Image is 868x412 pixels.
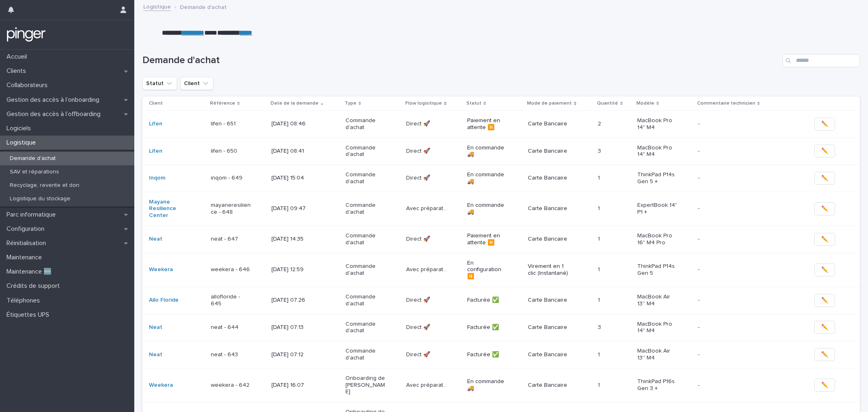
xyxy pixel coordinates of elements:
p: Commande d'achat [345,202,386,216]
p: Statut [466,99,481,108]
p: Parc informatique [3,211,62,219]
a: Neat [149,324,162,331]
p: Carte Bancaire [528,175,568,182]
p: weekera - 646 [211,266,251,273]
p: 1 [598,265,601,273]
p: 2 [598,119,603,127]
button: ✏️ [814,202,835,215]
p: - [698,236,779,243]
tr: Neat neat - 647[DATE] 14:35Commande d'achatDirect 🚀Direct 🚀 Paiement en attente ⏸️Carte Bancaire1... [142,226,860,253]
p: Logistique du stockage [3,195,77,202]
p: Avec préparation 🛠️ [406,265,448,273]
p: Commande d'achat [345,263,386,277]
p: SAV et réparations [3,169,66,175]
p: - [698,175,779,182]
a: Logistique [143,2,171,11]
p: ThinkPad P16s Gen 3 + [637,378,678,392]
p: Commande d'achat [345,171,386,185]
p: Gestion des accès à l’offboarding [3,110,107,118]
p: MacBook Pro 16" M4 Pro [637,232,678,246]
tr: Weekera weekera - 646[DATE] 12:59Commande d'achatAvec préparation 🛠️Avec préparation 🛠️ En config... [142,253,860,287]
p: [DATE] 12:59 [271,266,312,273]
p: Maintenance [3,254,48,261]
p: Étiquettes UPS [3,311,56,319]
p: Carte Bancaire [528,236,568,243]
p: - [698,148,779,155]
p: Commande d'achat [345,145,386,158]
p: 3 [598,146,603,155]
p: [DATE] 09:47 [271,205,312,212]
p: Type [345,99,356,108]
p: Carte Bancaire [528,121,568,127]
p: Mode de paiement [527,99,572,108]
a: Allo Floride [149,297,179,304]
tr: Weekera weekera - 642[DATE] 16:07Onboarding de [PERSON_NAME]Avec préparation 🛠️Avec préparation 🛠... [142,368,860,402]
p: Virement en 1 clic (Instantané) [528,263,568,277]
img: mTgBEunGTSyRkCgitkcU [7,26,46,43]
span: ✏️ [821,351,828,359]
p: Configuration [3,225,51,233]
p: Carte Bancaire [528,148,568,155]
p: Crédits de support [3,282,66,290]
p: 1 [598,350,601,358]
p: lifen - 651 [211,121,251,127]
p: [DATE] 08:41 [271,148,312,155]
tr: Inqom inqom - 649[DATE] 15:04Commande d'achatDirect 🚀Direct 🚀 En commande 🚚​Carte Bancaire11 Thin... [142,165,860,192]
p: Facturée ✅ [467,351,508,358]
p: - [698,297,779,304]
p: neat - 644 [211,324,251,331]
p: - [698,382,779,389]
button: ✏️ [814,172,835,185]
p: Facturée ✅ [467,324,508,331]
p: En commande 🚚​ [467,378,508,392]
p: Date de la demande [271,99,319,108]
p: lifen - 650 [211,148,251,155]
p: Flow logisitique [405,99,442,108]
p: 3 [598,322,603,331]
h1: Demande d'achat [142,55,779,66]
p: ThinkPad P14s Gen 5 + [637,171,678,185]
p: [DATE] 07:26 [271,297,312,304]
p: mayaneresilience - 648 [211,202,251,216]
p: Carte Bancaire [528,324,568,331]
span: ✏️ [821,266,828,274]
p: Commande d'achat [345,232,386,246]
button: ✏️ [814,294,835,307]
span: ✏️ [821,147,828,155]
p: allofloride - 645 [211,294,251,307]
p: MacBook Pro 14" M4 [637,321,678,335]
p: Téléphones [3,297,46,305]
button: ✏️ [814,321,835,334]
p: - [698,205,779,212]
p: MacBook Pro 14" M4 [637,145,678,158]
span: ✏️ [821,174,828,182]
p: Réinitialisation [3,239,52,247]
p: - [698,266,779,273]
p: Onboarding de [PERSON_NAME] [345,375,386,395]
tr: Neat neat - 643[DATE] 07:12Commande d'achatDirect 🚀Direct 🚀 Facturée ✅Carte Bancaire11 MacBook Ai... [142,341,860,368]
a: Lifen [149,148,162,155]
button: ✏️ [814,379,835,392]
p: Logiciels [3,125,37,132]
p: Accueil [3,53,33,61]
button: Statut [142,77,177,90]
p: 1 [598,380,601,389]
button: ✏️ [814,233,835,246]
p: Carte Bancaire [528,382,568,389]
p: Logistique [3,139,42,147]
p: Demande d'achat [3,155,62,162]
button: ✏️ [814,263,835,276]
p: Direct 🚀 [406,234,432,243]
p: [DATE] 14:35 [271,236,312,243]
p: [DATE] 16:07 [271,382,312,389]
p: [DATE] 08:46 [271,121,312,127]
p: Avec préparation 🛠️ [406,204,448,212]
p: Commentaire technicien [697,99,755,108]
p: Direct 🚀 [406,295,432,304]
p: weekera - 642 [211,382,251,389]
p: 1 [598,295,601,304]
p: - [698,324,779,331]
tr: Mayane Resilience Center mayaneresilience - 648[DATE] 09:47Commande d'achatAvec préparation 🛠️Ave... [142,192,860,226]
div: Search [783,54,860,67]
p: Direct 🚀 [406,322,432,331]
